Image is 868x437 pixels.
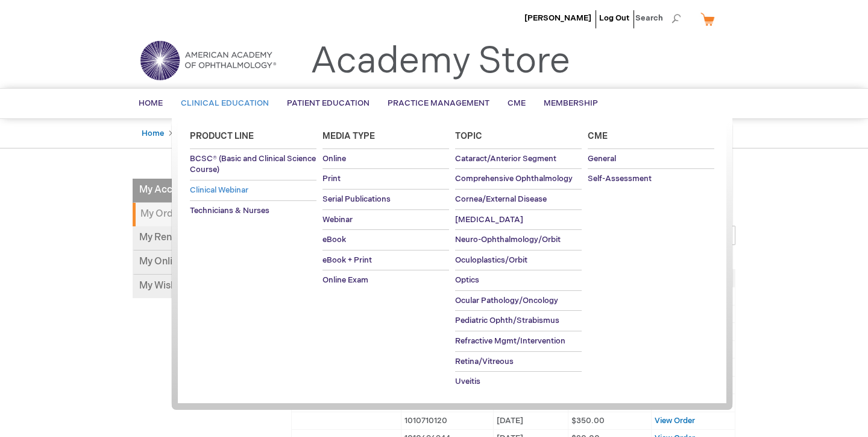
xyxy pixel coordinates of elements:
[635,6,681,30] span: Search
[190,206,269,215] span: Technicians & Nurses
[133,250,267,275] a: My Online Products
[322,154,346,164] span: Online
[588,154,616,164] span: General
[322,255,372,265] span: eBook + Print
[142,129,164,138] a: Home
[322,174,341,183] span: Print
[455,194,547,204] span: Cornea/External Disease
[322,235,346,244] span: eBook
[190,131,254,141] span: Product Line
[455,357,514,366] span: Retina/Vitreous
[455,154,556,164] span: Cataract/Anterior Segment
[322,215,353,225] span: Webinar
[133,226,267,250] a: My Renewals
[455,316,559,325] span: Pediatric Ophth/Strabismus
[322,194,391,204] span: Serial Publications
[455,215,523,225] span: [MEDICAL_DATA]
[401,412,494,430] td: 1010710120
[190,185,248,195] span: Clinical Webinar
[455,255,527,265] span: Oculoplastics/Orbit
[571,416,605,426] span: $350.00
[655,416,695,426] a: View Order
[455,235,561,244] span: Neuro-Ophthalmology/Orbit
[322,131,375,141] span: Media Type
[494,412,568,430] td: [DATE]
[455,174,573,183] span: Comprehensive Ophthalmology
[599,13,629,23] a: Log Out
[455,296,558,305] span: Ocular Pathology/Oncology
[388,98,489,108] span: Practice Management
[588,174,652,183] span: Self-Assessment
[455,377,480,386] span: Uveitis
[287,98,370,108] span: Patient Education
[181,98,269,108] span: Clinical Education
[455,336,565,346] span: Refractive Mgmt/Intervention
[508,98,526,108] span: CME
[190,154,316,175] span: BCSC® (Basic and Clinical Science Course)
[139,98,163,108] span: Home
[588,131,608,141] span: Cme
[544,98,598,108] span: Membership
[322,275,368,285] span: Online Exam
[310,40,570,83] a: Academy Store
[524,13,591,23] a: [PERSON_NAME]
[133,203,267,226] strong: My Orders
[133,275,267,298] a: My Wish List
[455,131,482,141] span: Topic
[455,275,479,285] span: Optics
